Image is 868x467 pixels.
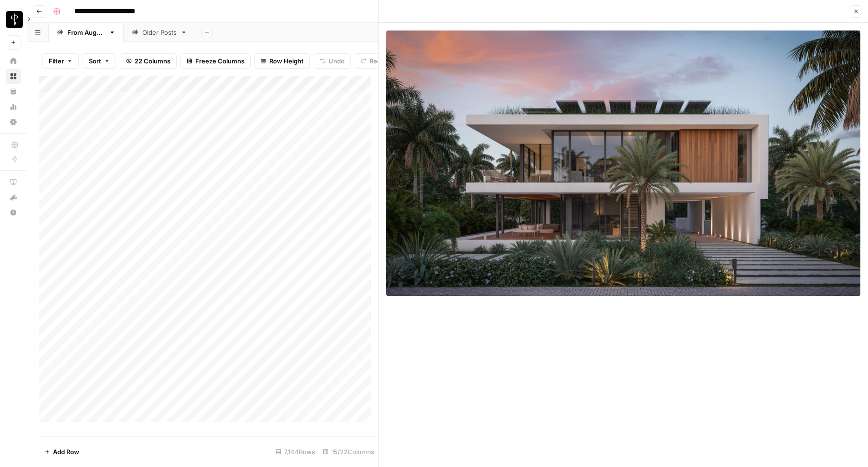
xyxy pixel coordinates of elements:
a: Settings [6,114,21,130]
span: Freeze Columns [195,56,244,66]
a: Older Posts [124,23,195,42]
img: LP Production Workloads Logo [6,11,23,28]
img: Row/Cell [386,30,860,296]
div: From [DATE] [67,28,105,37]
button: What's new? [6,190,21,205]
span: Undo [328,56,345,66]
div: 15/22 Columns [319,444,378,459]
div: 7,144 Rows [272,444,319,459]
button: Sort [83,53,116,69]
button: Freeze Columns [180,53,251,69]
button: Add Row [39,444,85,459]
a: Browse [6,69,21,84]
button: 22 Columns [120,53,177,69]
a: Your Data [6,84,21,99]
a: From [DATE] [49,23,124,42]
div: Older Posts [142,28,177,37]
span: Row Height [269,56,304,66]
span: Redo [370,56,385,66]
span: 22 Columns [135,56,170,66]
span: Sort [89,56,101,66]
button: Row Height [254,53,310,69]
div: What's new? [6,190,21,204]
button: Redo [355,53,391,69]
button: Undo [314,53,351,69]
button: Help + Support [6,205,21,220]
a: Home [6,53,21,69]
a: Usage [6,99,21,114]
a: AirOps Academy [6,174,21,190]
span: Filter [49,56,64,66]
span: Add Row [53,447,79,457]
button: Filter [42,53,79,69]
button: Workspace: LP Production Workloads [6,8,21,31]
